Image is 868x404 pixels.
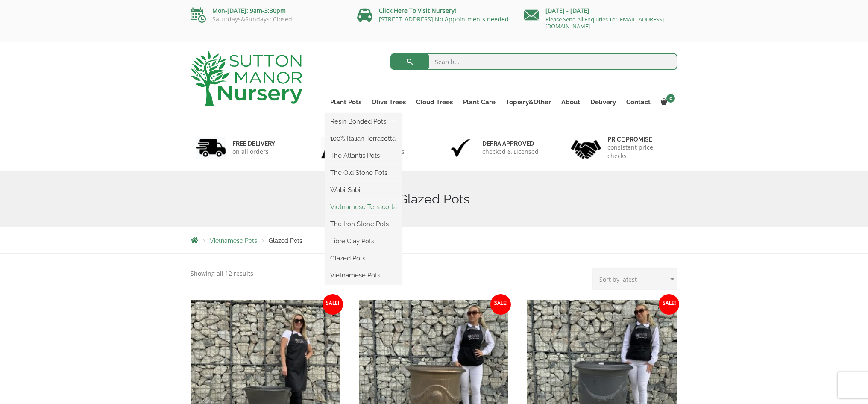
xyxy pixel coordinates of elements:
img: 2.jpg [321,137,351,159]
img: logo [191,51,302,106]
span: Glazed Pots [269,237,302,244]
a: 100% Italian Terracotta [325,132,402,145]
select: Shop order [592,268,677,290]
a: Contact [621,96,656,108]
a: Plant Care [458,96,501,108]
h6: Defra approved [482,140,539,147]
a: [STREET_ADDRESS] No Appointments needed [379,15,509,23]
h6: Price promise [607,136,672,143]
a: The Old Stone Pots [325,166,402,179]
p: Saturdays&Sundays: Closed [191,16,344,23]
img: 4.jpg [571,135,601,161]
a: Topiary&Other [501,96,556,108]
a: Vietnamese Pots [325,269,402,282]
a: About [556,96,585,108]
span: 0 [666,94,675,103]
p: consistent price checks [607,143,672,160]
a: Plant Pots [325,96,367,108]
a: Delivery [585,96,621,108]
a: Wabi-Sabi [325,183,402,196]
span: Sale! [323,294,343,315]
a: Fibre Clay Pots [325,235,402,248]
a: The Atlantis Pots [325,149,402,162]
p: [DATE] - [DATE] [524,6,677,16]
img: 1.jpg [196,137,226,159]
a: Resin Bonded Pots [325,115,402,128]
span: Sale! [490,294,511,315]
p: on all orders [232,147,275,156]
p: Showing all 12 results [191,268,253,279]
img: 3.jpg [446,137,476,159]
p: Mon-[DATE]: 9am-3:30pm [191,6,344,16]
h6: FREE DELIVERY [232,140,275,147]
span: Sale! [659,294,679,315]
a: The Iron Stone Pots [325,218,402,230]
p: checked & Licensed [482,147,539,156]
a: Vietnamese Terracotta [325,201,402,213]
a: 0 [656,96,677,108]
h1: Glazed Pots [191,192,677,207]
a: Cloud Trees [411,96,458,108]
nav: Breadcrumbs [191,237,677,244]
a: Olive Trees [367,96,411,108]
a: Please Send All Enquiries To: [EMAIL_ADDRESS][DOMAIN_NAME] [545,15,664,30]
a: Glazed Pots [325,252,402,265]
input: Search... [390,53,678,70]
a: Click Here To Visit Nursery! [379,6,456,15]
a: Vietnamese Pots [210,237,257,244]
